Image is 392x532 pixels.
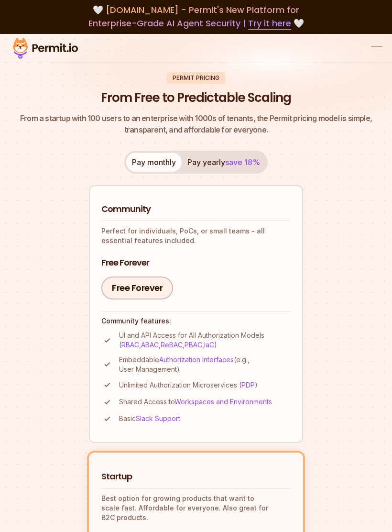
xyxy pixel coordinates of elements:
[88,4,300,29] span: [DOMAIN_NAME] - Permit's New Platform for Enterprise-Grade AI Agent Security |
[185,341,202,349] a: PBAC
[101,277,173,299] a: Free Forever
[371,43,382,54] button: open menu
[101,257,291,269] h3: Free Forever
[10,36,81,61] img: Permit logo
[174,398,272,406] a: Workspaces and Environments
[119,414,180,423] p: Basic
[248,17,291,30] a: Try it here
[241,381,255,389] a: PDP
[121,341,139,349] a: RBAC
[161,341,183,349] a: ReBAC
[159,355,234,364] a: Authorization Interfaces
[101,89,291,107] h1: From Free to Predictable Scaling
[141,341,159,349] a: ABAC
[101,203,291,215] h2: Community
[119,331,291,350] p: UI and API Access for All Authorization Models ( , , , , )
[101,471,291,483] h2: Startup
[101,316,291,326] h4: Community features:
[101,494,291,522] p: Best option for growing products that want to scale fast. Affordable for everyone. Also great for...
[167,72,225,84] div: Permit Pricing
[10,112,382,135] p: the Permit pricing model is simple, transparent, and affordable for everyone.
[101,226,291,245] p: Perfect for individuals, PoCs, or small teams - all essential features included.
[10,3,382,30] div: 🤍 🤍
[136,414,180,422] a: Slack Support
[119,397,272,407] p: Shared Access to
[20,113,257,123] span: From a startup with 100 users to an enterprise with 1000s of tenants,
[119,355,291,374] p: Embeddable (e.g., User Management)
[225,157,260,167] span: save 18%
[119,380,258,390] p: Unlimited Authorization Microservices ( )
[204,341,214,349] a: IaC
[182,153,266,172] button: Pay yearlysave 18%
